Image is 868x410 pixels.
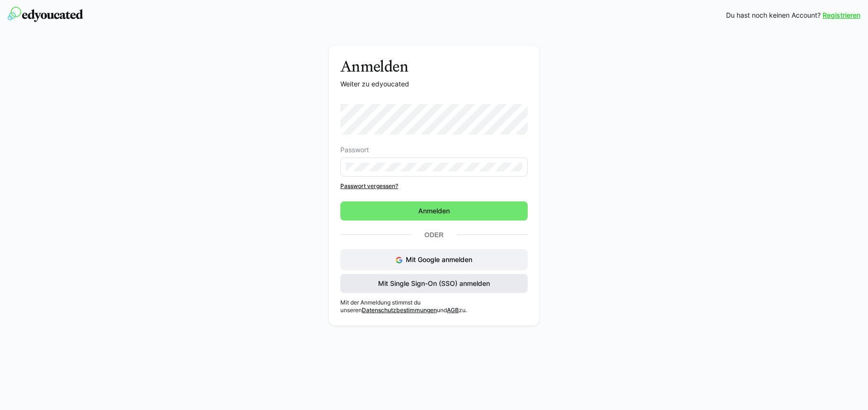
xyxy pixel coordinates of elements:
p: Weiter zu edyoucated [340,79,528,89]
span: Passwort [340,146,369,154]
p: Oder [411,228,457,242]
a: Passwort vergessen? [340,182,528,190]
a: Registrieren [823,11,860,20]
button: Anmelden [340,201,528,221]
button: Mit Single Sign-On (SSO) anmelden [340,274,528,293]
a: Datenschutzbestimmungen [362,306,437,314]
button: Mit Google anmelden [340,249,528,270]
img: edyoucated [8,7,83,22]
a: AGB [447,306,459,314]
h3: Anmelden [340,57,528,75]
span: Mit Google anmelden [406,255,472,263]
span: Mit Single Sign-On (SSO) anmelden [377,279,491,288]
span: Du hast noch keinen Account? [726,11,821,20]
span: Anmelden [417,206,451,216]
p: Mit der Anmeldung stimmst du unseren und zu. [340,299,528,314]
